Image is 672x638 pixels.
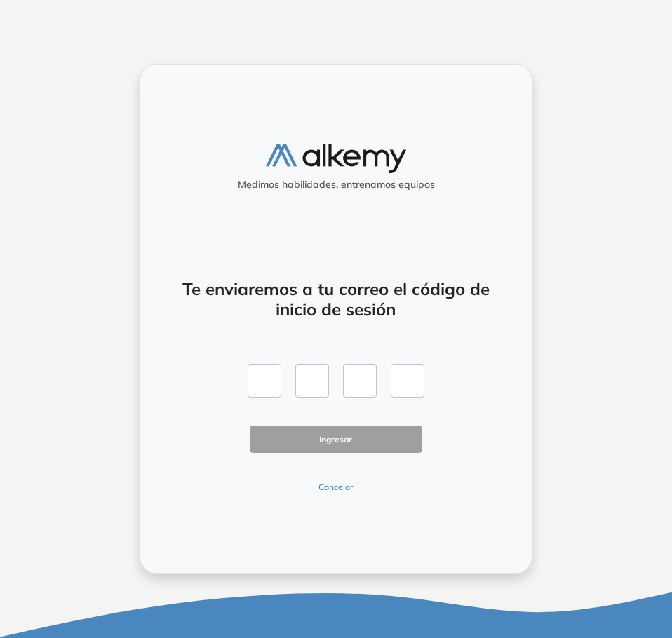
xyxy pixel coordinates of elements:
[250,426,422,453] button: Ingresar
[250,481,422,494] button: Cancelar
[266,144,406,173] img: logo-alkemy
[419,475,672,638] iframe: Chat Widget
[419,475,672,638] div: Widget de chat
[177,279,495,320] h4: Te enviaremos a tu correo el código de inicio de sesión
[146,179,526,191] h5: Medimos habilidades, entrenamos equipos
